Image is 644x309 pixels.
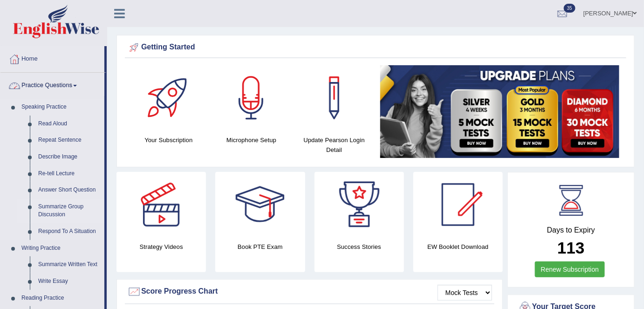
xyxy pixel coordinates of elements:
[297,135,371,155] h4: Update Pearson Login Detail
[380,65,619,158] img: small5.jpg
[34,182,104,199] a: Answer Short Question
[17,240,104,257] a: Writing Practice
[127,41,624,55] div: Getting Started
[116,242,206,252] h4: Strategy Videos
[34,199,104,223] a: Summarize Group Discussion
[34,165,104,182] a: Re-tell Lecture
[17,99,104,116] a: Speaking Practice
[0,73,104,96] a: Practice Questions
[34,273,104,290] a: Write Essay
[34,132,104,149] a: Repeat Sentence
[564,4,575,13] span: 35
[518,226,624,234] h4: Days to Expiry
[413,242,503,252] h4: EW Booklet Download
[0,46,104,69] a: Home
[34,256,104,273] a: Summarize Written Text
[557,239,584,257] b: 113
[127,285,492,299] div: Score Progress Chart
[215,242,305,252] h4: Book PTE Exam
[17,290,104,307] a: Reading Practice
[34,116,104,132] a: Read Aloud
[34,149,104,165] a: Describe Image
[315,242,404,252] h4: Success Stories
[34,223,104,240] a: Respond To A Situation
[215,135,288,145] h4: Microphone Setup
[132,135,206,145] h4: Your Subscription
[535,261,605,277] a: Renew Subscription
